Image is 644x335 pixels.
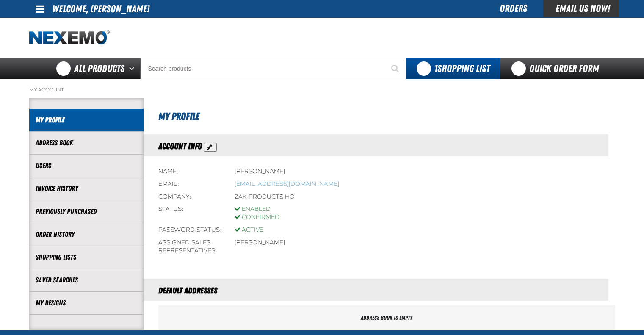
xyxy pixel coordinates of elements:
button: Open All Products pages [126,58,140,79]
a: Shopping Lists [36,252,137,262]
a: My Account [29,86,64,93]
div: ZAK Products HQ [235,193,295,201]
a: Invoice History [36,184,137,194]
a: My Designs [36,298,137,308]
span: Account Info [158,141,202,151]
li: [PERSON_NAME] [235,239,285,247]
div: Email [158,180,222,188]
a: Opens a default email client to write an email to lfeddersen@zakproducts.com [235,180,339,188]
div: Assigned Sales Representatives [158,239,222,255]
img: Nexemo logo [29,30,110,45]
span: Default Addresses [158,285,217,296]
div: [PERSON_NAME] [235,168,285,176]
a: Previously Purchased [36,207,137,216]
a: My Profile [36,115,137,125]
div: Enabled [235,205,279,213]
span: My Profile [158,111,199,122]
a: Home [29,30,110,45]
strong: 1 [434,63,437,75]
a: Order History [36,230,137,239]
button: Action Edit Account Information [204,143,217,152]
div: Status [158,205,222,221]
a: Address Book [36,138,137,148]
a: Users [36,161,137,171]
a: Saved Searches [36,275,137,285]
div: Password status [158,226,222,234]
input: Search [140,58,406,79]
div: Address book is empty [158,305,615,330]
bdo: [EMAIL_ADDRESS][DOMAIN_NAME] [235,180,339,188]
a: Quick Order Form [500,58,615,79]
button: Start Searching [385,58,406,79]
span: All Products [74,61,124,76]
nav: Breadcrumbs [29,86,615,93]
div: Active [235,226,263,234]
div: Company [158,193,222,201]
div: Confirmed [235,213,279,221]
button: You have 1 Shopping List. Open to view details [406,58,500,79]
div: Name [158,168,222,176]
span: Shopping List [434,63,490,75]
